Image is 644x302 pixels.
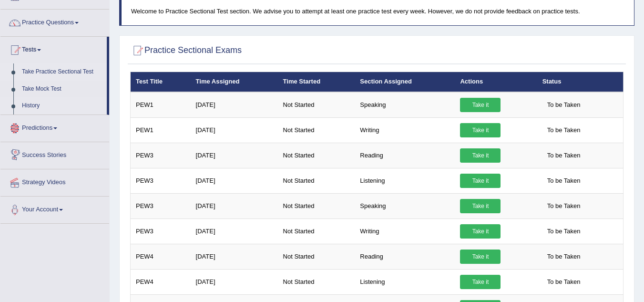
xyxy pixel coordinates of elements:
td: PEW3 [131,143,191,168]
th: Time Assigned [191,72,278,92]
a: Take Mock Test [18,81,107,98]
a: Your Account [0,197,109,220]
a: Practice Questions [0,10,109,33]
a: Predictions [0,115,109,139]
th: Time Started [278,72,355,92]
td: Writing [355,219,455,244]
td: Not Started [278,92,355,118]
th: Status [537,72,624,92]
p: Welcome to Practice Sectional Test section. We advise you to attempt at least one practice test e... [131,7,624,16]
a: Take it [460,174,501,188]
td: Not Started [278,269,355,294]
td: PEW1 [131,92,191,118]
td: Speaking [355,92,455,118]
a: Take it [460,224,501,239]
td: Not Started [278,143,355,168]
td: [DATE] [191,219,278,244]
td: [DATE] [191,269,278,294]
th: Test Title [131,72,191,92]
a: Take it [460,123,501,137]
td: [DATE] [191,193,278,219]
td: Not Started [278,244,355,269]
a: Take it [460,275,501,289]
td: Listening [355,168,455,193]
td: PEW3 [131,193,191,219]
a: Take it [460,98,501,112]
td: Not Started [278,193,355,219]
span: To be Taken [542,174,585,188]
td: PEW3 [131,219,191,244]
td: [DATE] [191,92,278,118]
a: Take it [460,148,501,163]
td: Reading [355,143,455,168]
a: Take it [460,199,501,213]
td: Not Started [278,168,355,193]
td: [DATE] [191,117,278,143]
span: To be Taken [542,224,585,239]
th: Section Assigned [355,72,455,92]
td: Listening [355,269,455,294]
td: PEW4 [131,244,191,269]
span: To be Taken [542,250,585,264]
a: Take it [460,250,501,264]
td: Reading [355,244,455,269]
td: Writing [355,117,455,143]
h2: Practice Sectional Exams [130,43,242,58]
td: [DATE] [191,168,278,193]
td: Not Started [278,219,355,244]
th: Actions [455,72,537,92]
td: [DATE] [191,244,278,269]
a: Success Stories [0,142,109,166]
td: PEW3 [131,168,191,193]
span: To be Taken [542,98,585,112]
td: PEW4 [131,269,191,294]
a: Tests [0,37,107,61]
td: Not Started [278,117,355,143]
a: History [18,97,107,115]
td: Speaking [355,193,455,219]
a: Take Practice Sectional Test [18,63,107,81]
span: To be Taken [542,275,585,289]
span: To be Taken [542,148,585,163]
span: To be Taken [542,199,585,213]
td: [DATE] [191,143,278,168]
td: PEW1 [131,117,191,143]
a: Strategy Videos [0,169,109,193]
span: To be Taken [542,123,585,137]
